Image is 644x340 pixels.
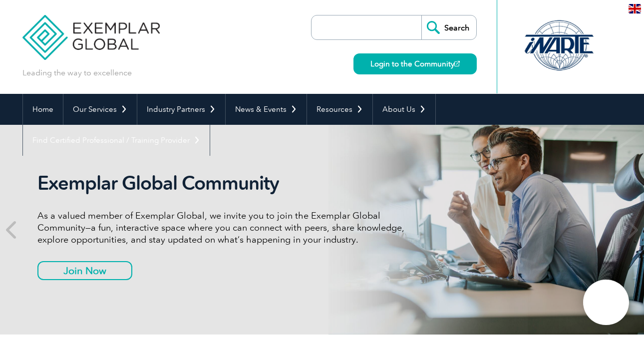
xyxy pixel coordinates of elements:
[37,210,412,246] p: As a valued member of Exemplar Global, we invite you to join the Exemplar Global Community—a fun,...
[37,261,132,280] a: Join Now
[353,53,477,74] a: Login to the Community
[137,94,225,125] a: Industry Partners
[37,172,412,195] h2: Exemplar Global Community
[629,4,641,13] img: en
[594,290,619,315] img: svg+xml;nitro-empty-id=MTgxNToxMTY=-1;base64,PHN2ZyB2aWV3Qm94PSIwIDAgNDAwIDQwMCIgd2lkdGg9IjQwMCIg...
[226,94,307,125] a: News & Events
[454,61,460,66] img: open_square.png
[373,94,435,125] a: About Us
[23,125,210,156] a: Find Certified Professional / Training Provider
[23,94,63,125] a: Home
[22,67,132,78] p: Leading the way to excellence
[63,94,137,125] a: Our Services
[421,15,476,39] input: Search
[307,94,372,125] a: Resources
